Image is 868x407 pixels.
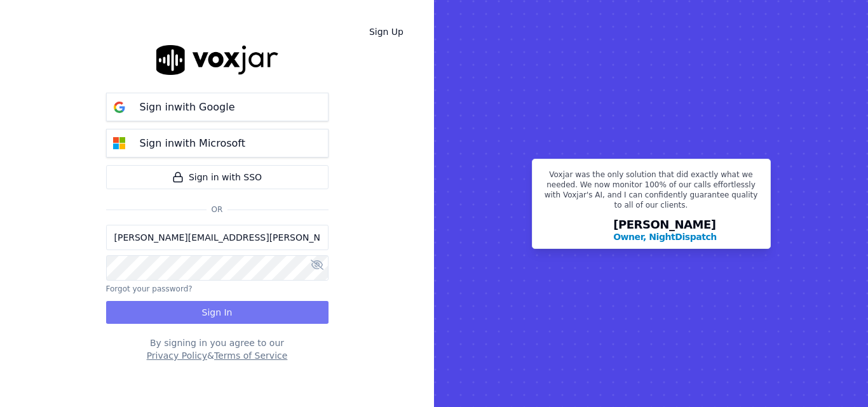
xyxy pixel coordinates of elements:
[156,45,278,75] img: logo
[106,301,329,324] button: Sign In
[214,349,287,362] button: Terms of Service
[106,129,329,157] button: Sign inwith Microsoft
[147,349,207,362] button: Privacy Policy
[106,225,329,250] input: Email
[540,170,763,215] p: Voxjar was the only solution that did exactly what we needed. We now monitor 100% of our calls ef...
[106,165,329,189] a: Sign in with SSO
[106,284,193,294] button: Forgot your password?
[106,337,329,362] div: By signing in you agree to our &
[359,20,414,43] a: Sign Up
[107,131,132,156] img: microsoft Sign in button
[140,100,235,115] p: Sign in with Google
[140,136,245,151] p: Sign in with Microsoft
[106,93,329,121] button: Sign inwith Google
[107,95,132,120] img: google Sign in button
[207,204,228,215] span: Or
[613,230,717,243] p: Owner, NightDispatch
[613,219,717,243] div: [PERSON_NAME]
